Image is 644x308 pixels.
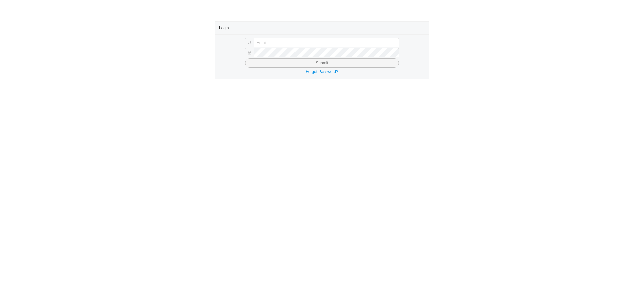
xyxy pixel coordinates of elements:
button: Submit [245,58,399,68]
a: Forgot Password? [306,69,338,74]
div: Login [219,22,425,34]
span: user [248,41,252,45]
span: lock [248,51,252,55]
input: Email [254,38,399,47]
